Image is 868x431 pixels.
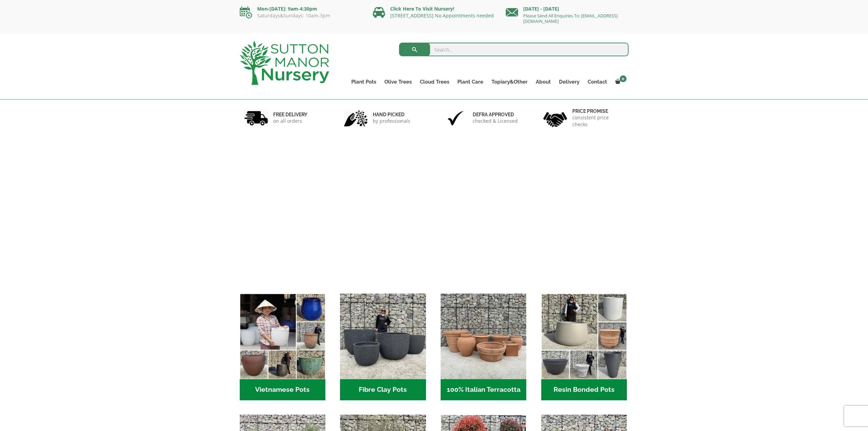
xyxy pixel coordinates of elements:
a: Delivery [555,77,584,87]
img: Home - 1B137C32 8D99 4B1A AA2F 25D5E514E47D 1 105 c [441,294,526,379]
h2: Vietnamese Pots [240,379,325,400]
p: consistent price checks [572,114,624,128]
p: Mon-[DATE]: 9am-4:30pm [240,5,363,13]
a: Visit product category Vietnamese Pots [240,294,325,400]
a: Contact [584,77,611,87]
img: logo [240,41,329,85]
a: Visit product category Fibre Clay Pots [340,294,426,400]
a: Visit product category Resin Bonded Pots [541,294,627,400]
a: [STREET_ADDRESS] No Appointments needed [390,12,494,19]
img: 2.jpg [344,109,368,127]
a: Visit product category 100% Italian Terracotta [441,294,526,400]
h6: Defra approved [473,112,518,118]
img: 1.jpg [244,109,268,127]
a: About [532,77,555,87]
h2: 100% Italian Terracotta [441,379,526,400]
h2: Fibre Clay Pots [340,379,426,400]
img: Home - 67232D1B A461 444F B0F6 BDEDC2C7E10B 1 105 c [541,294,627,379]
p: by professionals [373,118,410,124]
h6: FREE DELIVERY [273,112,307,118]
a: Cloud Trees [416,77,453,87]
img: 3.jpg [444,109,468,127]
a: Olive Trees [380,77,416,87]
span: 0 [620,75,627,82]
img: Home - 8194B7A3 2818 4562 B9DD 4EBD5DC21C71 1 105 c 1 [340,294,426,379]
h6: Price promise [572,108,624,114]
p: [DATE] - [DATE] [506,5,629,13]
a: Click Here To Visit Nursery! [390,5,454,12]
a: Please Send All Enquiries To: [EMAIL_ADDRESS][DOMAIN_NAME] [523,13,618,24]
a: Plant Care [453,77,487,87]
img: 4.jpg [543,108,567,129]
input: Search... [399,43,629,56]
h2: Resin Bonded Pots [541,379,627,400]
p: on all orders [273,118,307,124]
img: Home - 6E921A5B 9E2F 4B13 AB99 4EF601C89C59 1 105 c [240,294,325,379]
a: Topiary&Other [487,77,532,87]
p: checked & Licensed [473,118,518,124]
p: Saturdays&Sundays: 10am-3pm [240,13,363,18]
h6: hand picked [373,112,410,118]
a: Plant Pots [347,77,380,87]
a: 0 [611,77,629,87]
